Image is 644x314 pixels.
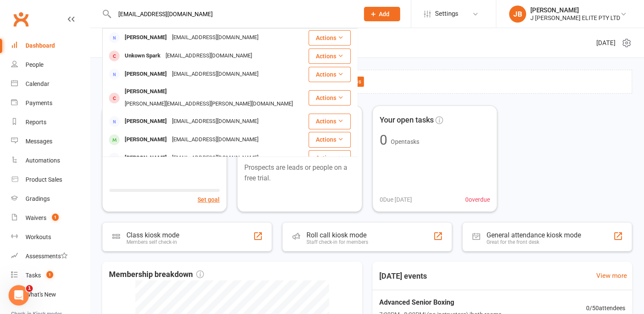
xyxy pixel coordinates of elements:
[11,247,90,266] a: Assessments
[112,8,353,20] input: Search...
[169,31,261,44] div: [EMAIL_ADDRESS][DOMAIN_NAME]
[487,239,581,245] div: Great for the front desk
[364,7,400,21] button: Add
[391,138,419,145] span: Open tasks
[309,67,351,82] button: Actions
[122,134,169,146] div: [PERSON_NAME]
[380,133,387,147] div: 0
[122,152,169,164] div: [PERSON_NAME]
[11,189,90,208] a: Gradings
[11,266,90,285] a: Tasks 1
[122,115,169,128] div: [PERSON_NAME]
[122,98,295,110] div: [PERSON_NAME][EMAIL_ADDRESS][PERSON_NAME][DOMAIN_NAME]
[11,36,90,55] a: Dashboard
[169,134,261,146] div: [EMAIL_ADDRESS][DOMAIN_NAME]
[26,195,50,202] div: Gradings
[169,68,261,80] div: [EMAIL_ADDRESS][DOMAIN_NAME]
[9,285,29,305] iframe: Intercom live chat
[26,42,55,49] div: Dashboard
[379,297,501,308] span: Advanced Senior Boxing
[169,115,261,128] div: [EMAIL_ADDRESS][DOMAIN_NAME]
[487,231,581,239] div: General attendance kiosk mode
[122,50,163,62] div: Unkown Spark
[10,9,31,30] a: Clubworx
[530,14,620,22] div: J [PERSON_NAME] ELITE PTY LTD
[380,195,412,204] span: 0 Due [DATE]
[380,114,434,126] span: Your open tasks
[26,272,41,279] div: Tasks
[11,132,90,151] a: Messages
[596,271,627,281] a: View more
[11,55,90,74] a: People
[379,11,389,17] span: Add
[26,157,60,164] div: Automations
[26,100,52,106] div: Payments
[11,285,90,304] a: What's New
[596,38,615,48] span: [DATE]
[306,231,368,239] div: Roll call kiosk mode
[26,61,43,68] div: People
[11,94,90,113] a: Payments
[26,285,33,292] span: 1
[586,303,625,313] span: 0 / 50 attendees
[26,176,62,183] div: Product Sales
[309,90,351,106] button: Actions
[109,77,625,87] div: Only admins can see the new dashboard.
[465,195,490,204] span: 0 overdue
[26,80,49,87] div: Calendar
[11,74,90,94] a: Calendar
[122,31,169,44] div: [PERSON_NAME]
[306,239,368,245] div: Staff check-in for members
[244,162,355,184] p: Prospects are leads or people on a free trial.
[11,170,90,189] a: Product Sales
[109,268,204,281] span: Membership breakdown
[169,152,261,164] div: [EMAIL_ADDRESS][DOMAIN_NAME]
[11,113,90,132] a: Reports
[26,291,56,298] div: What's New
[26,214,46,221] div: Waivers
[26,119,46,126] div: Reports
[309,132,351,147] button: Actions
[11,151,90,170] a: Automations
[26,234,51,240] div: Workouts
[163,50,255,62] div: [EMAIL_ADDRESS][DOMAIN_NAME]
[46,271,53,278] span: 1
[122,86,169,98] div: [PERSON_NAME]
[372,268,434,284] h3: [DATE] events
[11,228,90,247] a: Workouts
[435,4,458,23] span: Settings
[126,231,179,239] div: Class kiosk mode
[11,208,90,228] a: Waivers 1
[126,239,179,245] div: Members self check-in
[509,6,526,23] div: JB
[309,30,351,46] button: Actions
[26,138,52,145] div: Messages
[122,68,169,80] div: [PERSON_NAME]
[309,49,351,64] button: Actions
[197,195,220,204] button: Set goal
[26,253,68,260] div: Assessments
[309,150,351,166] button: Actions
[52,214,59,221] span: 1
[309,114,351,129] button: Actions
[530,6,620,14] div: [PERSON_NAME]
